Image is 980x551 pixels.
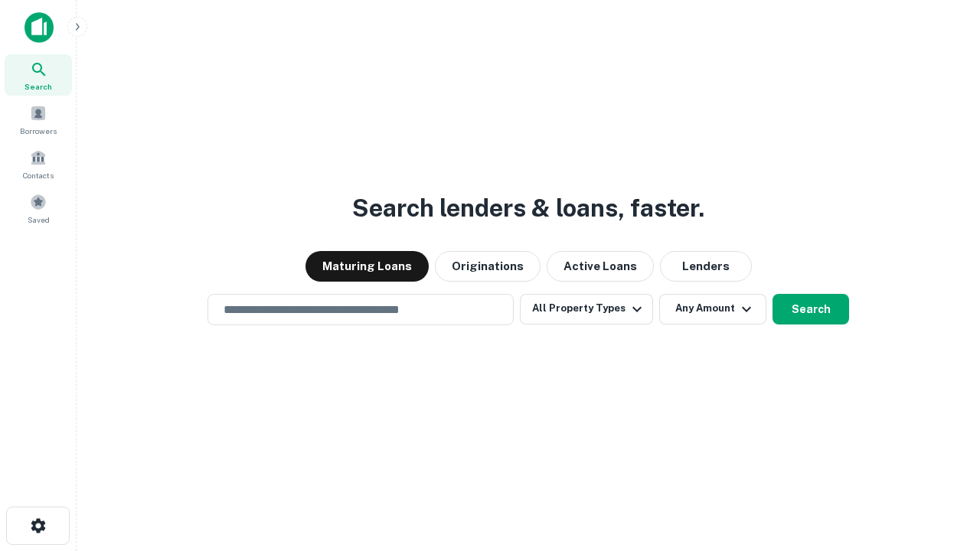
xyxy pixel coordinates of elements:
[547,251,654,282] button: Active Loans
[23,169,54,181] span: Contacts
[28,214,50,226] span: Saved
[305,251,429,282] button: Maturing Loans
[5,143,72,184] a: Contacts
[5,99,72,140] a: Borrowers
[435,251,541,282] button: Originations
[659,294,766,324] button: Any Amount
[520,294,653,324] button: All Property Types
[352,190,704,227] h3: Search lenders & loans, faster.
[20,125,57,137] span: Borrowers
[5,187,72,229] a: Saved
[24,80,52,93] span: Search
[660,251,752,282] button: Lenders
[5,54,72,96] a: Search
[773,294,849,324] button: Search
[24,12,54,43] img: capitalize-icon.png
[903,380,980,453] iframe: Chat Widget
